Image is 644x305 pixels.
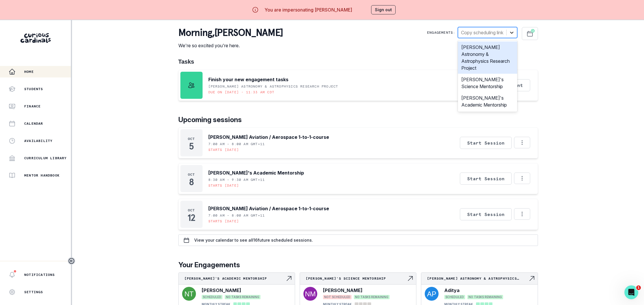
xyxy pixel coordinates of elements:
button: Options [514,137,530,148]
p: Finance [24,104,41,109]
span: NO TASKS REMAINING [354,295,390,299]
p: [PERSON_NAME] [323,287,362,294]
p: [PERSON_NAME] Astronomy & Astrophysics Research Project [427,276,528,281]
span: NOT SCHEDULED [323,295,352,299]
span: NO TASKS REMAINING [225,295,260,299]
p: Oct [188,172,195,177]
img: svg [303,287,317,301]
p: 7:00 AM - 8:00 AM GMT+11 [208,142,265,146]
p: 8 [189,179,194,185]
button: Start Session [460,137,512,149]
p: [PERSON_NAME] [202,287,241,294]
p: Engagements: [427,30,455,35]
svg: Navigate to engagement page [407,275,414,282]
iframe: Intercom live chat [624,285,638,299]
button: Start Session [460,208,512,220]
span: SCHEDULED [444,295,465,299]
p: Starts [DATE] [208,147,239,152]
p: Availability [24,139,52,143]
p: morning , [PERSON_NAME] [178,27,283,39]
p: [PERSON_NAME] Aviation / Aerospace 1-to-1-course [208,134,329,141]
svg: Navigate to engagement page [528,275,535,282]
p: Settings [24,290,43,294]
h1: Tasks [178,58,538,65]
div: Copy scheduling link [461,29,503,36]
span: NO TASKS REMAINING [467,295,503,299]
p: 5 [189,143,194,149]
button: Options [514,208,530,220]
div: [PERSON_NAME] Astronomy & Astrophysics Research Project [458,41,517,74]
p: View your calendar to see all 16 future scheduled sessions. [194,238,313,243]
span: SCHEDULED [202,295,222,299]
p: Calendar [24,121,43,126]
p: Finish your new engagement tasks [208,76,288,83]
p: [PERSON_NAME]'s Science Mentorship [306,276,407,281]
p: Due on [DATE] • 11:33 AM CDT [208,90,275,94]
p: 7:00 AM - 8:00 AM GMT+11 [208,213,265,218]
p: 12 [188,215,195,221]
button: Sign out [371,5,396,14]
p: Students [24,87,43,91]
p: [PERSON_NAME]'s Academic Mentorship [208,169,304,176]
img: svg [182,287,196,301]
p: Starts [DATE] [208,219,239,223]
p: Home [24,69,34,74]
p: [PERSON_NAME]'s Academic Mentorship [184,276,286,281]
button: Toggle sidebar [68,257,75,265]
button: Schedule Sessions [522,27,538,40]
p: Oct [188,208,195,213]
button: Options [514,173,530,184]
p: [PERSON_NAME] Aviation / Aerospace 1-to-1-course [208,205,329,212]
img: svg [425,287,439,301]
p: Aditya [444,287,460,294]
div: [PERSON_NAME]'s Science Mentorship [458,74,517,92]
img: Curious Cardinals Logo [20,33,51,43]
p: 8:30 AM - 9:30 AM GMT+11 [208,177,265,182]
div: [PERSON_NAME]'s Academic Mentorship [458,92,517,111]
span: 1 [636,285,641,290]
p: Oct [188,137,195,141]
p: Mentor Handbook [24,173,60,178]
svg: Navigate to engagement page [286,275,292,282]
p: Curriculum Library [24,156,67,160]
p: Notifications [24,272,55,277]
p: We're so excited you're here. [178,42,283,49]
button: Start Session [460,173,512,185]
p: Your Engagements [178,260,538,270]
p: Starts [DATE] [208,183,239,188]
p: [PERSON_NAME] Astronomy & Astrophysics Research Project [208,84,338,89]
p: Upcoming sessions [178,115,538,125]
p: You are impersonating [PERSON_NAME] [265,6,352,13]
